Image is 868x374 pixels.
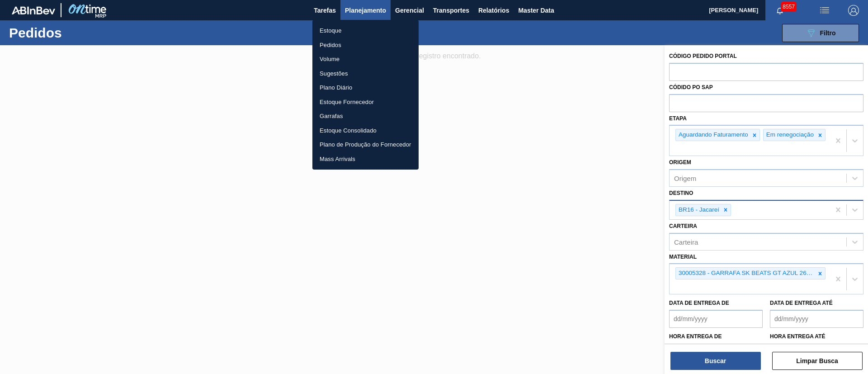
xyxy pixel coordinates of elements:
a: Estoque Consolidado [312,123,419,138]
a: Plano Diário [312,80,419,95]
a: Sugestões [312,66,419,81]
a: Garrafas [312,109,419,123]
a: Plano de Produção do Fornecedor [312,137,419,152]
a: Mass Arrivals [312,152,419,166]
a: Pedidos [312,38,419,52]
a: Volume [312,52,419,66]
a: Estoque [312,24,419,38]
a: Estoque Fornecedor [312,95,419,109]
